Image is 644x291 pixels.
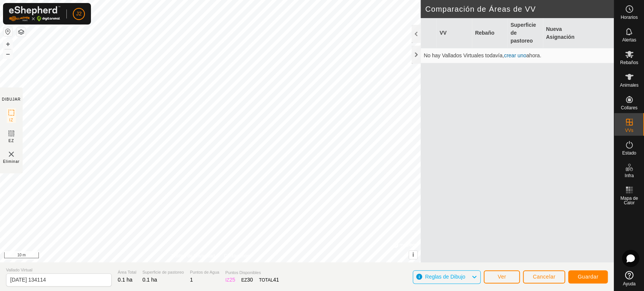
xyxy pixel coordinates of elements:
[621,15,638,20] span: Horarios
[225,270,279,276] span: Puntos Disponibles
[7,150,16,159] img: VV
[118,277,132,283] span: 0.1 ha
[3,40,12,49] button: +
[6,267,112,273] span: Vallado Virtual
[578,274,598,280] span: Guardar
[9,117,14,123] span: IZ
[409,251,417,259] button: i
[76,10,82,18] span: J2
[247,277,253,283] span: 30
[437,18,472,48] th: VV
[614,268,644,289] a: Ayuda
[241,276,253,284] div: EZ
[225,276,235,284] div: IZ
[412,251,414,258] span: i
[533,274,555,280] span: Cancelar
[171,253,215,259] a: Política de Privacidad
[118,269,136,276] span: Área Total
[425,5,614,14] h2: Comparación de Áreas de VV
[504,52,526,58] a: crear uno
[621,106,637,110] span: Collares
[472,18,507,48] th: Rebaño
[425,274,466,280] span: Reglas de Dibujo
[2,96,21,102] div: DIBUJAR
[190,269,219,276] span: Puntos de Agua
[623,282,636,286] span: Ayuda
[616,196,642,205] span: Mapa de Calor
[523,270,565,283] button: Cancelar
[484,270,520,283] button: Ver
[9,6,60,21] img: Logo Gallagher
[3,159,20,164] span: Eliminar
[3,27,12,36] button: Restablecer Mapa
[259,276,279,284] div: TOTAL
[17,28,26,37] button: Capas del Mapa
[507,18,543,48] th: Superficie de pastoreo
[3,49,12,58] button: –
[273,277,279,283] span: 41
[622,38,636,42] span: Alertas
[229,277,235,283] span: 25
[620,83,638,87] span: Animales
[622,151,636,155] span: Estado
[543,18,578,48] th: Nueva Asignación
[190,277,193,283] span: 1
[142,269,184,276] span: Superficie de pastoreo
[224,253,249,259] a: Contáctenos
[620,60,638,65] span: Rebaños
[421,48,614,63] td: No hay Vallados Virtuales todavía, ahora.
[624,173,633,178] span: Infra
[498,274,506,280] span: Ver
[9,138,14,144] span: EZ
[568,270,608,283] button: Guardar
[625,128,633,133] span: VVs
[142,277,157,283] span: 0.1 ha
